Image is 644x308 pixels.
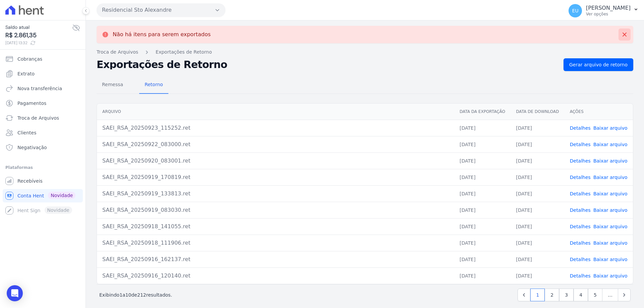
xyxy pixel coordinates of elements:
a: 1 [530,289,545,301]
th: Arquivo [97,104,454,120]
td: [DATE] [454,251,511,267]
td: [DATE] [454,169,511,185]
td: [DATE] [454,235,511,251]
div: SAEI_RSA_20250923_115252.ret [102,124,449,132]
a: Remessa [97,76,128,94]
span: Extrato [17,70,35,77]
span: Clientes [17,129,36,136]
span: Remessa [98,78,127,91]
div: SAEI_RSA_20250916_120140.ret [102,272,449,280]
a: Pagamentos [3,97,83,110]
td: [DATE] [511,169,565,185]
a: Gerar arquivo de retorno [563,58,633,71]
span: [DATE] 13:32 [5,40,72,46]
a: Detalhes [570,191,591,196]
td: [DATE] [454,136,511,152]
a: Cobranças [3,52,83,66]
span: Gerar arquivo de retorno [569,61,628,68]
a: Detalhes [570,142,591,147]
div: SAEI_RSA_20250919_083030.ret [102,206,449,214]
p: Exibindo a de resultados. [99,292,172,298]
div: SAEI_RSA_20250920_083001.ret [102,157,449,165]
a: Baixar arquivo [593,175,628,180]
span: 10 [125,292,131,298]
td: [DATE] [454,120,511,136]
span: Novidade [48,192,75,199]
th: Data da Exportação [454,104,511,120]
a: Baixar arquivo [593,191,628,196]
a: Detalhes [570,257,591,262]
button: EU [PERSON_NAME] Ver opções [563,1,644,20]
a: Detalhes [570,240,591,246]
span: Recebíveis [17,178,43,184]
span: Cobranças [17,56,42,62]
td: [DATE] [454,267,511,284]
nav: Breadcrumb [97,49,633,56]
a: Detalhes [570,207,591,213]
div: Plataformas [5,164,80,172]
a: 4 [574,289,588,301]
a: Detalhes [570,125,591,131]
span: 1 [119,292,122,298]
div: SAEI_RSA_20250918_141055.ret [102,223,449,231]
th: Ações [565,104,633,120]
a: Detalhes [570,273,591,279]
td: [DATE] [511,202,565,218]
span: Troca de Arquivos [17,115,59,121]
a: Baixar arquivo [593,125,628,131]
a: Next [618,289,631,301]
span: Nova transferência [17,85,62,92]
td: [DATE] [511,136,565,152]
a: Baixar arquivo [593,240,628,246]
a: Baixar arquivo [593,207,628,213]
div: Open Intercom Messenger [7,285,23,301]
a: Recebíveis [3,174,83,188]
a: Baixar arquivo [593,224,628,229]
td: [DATE] [511,251,565,267]
nav: Sidebar [5,52,80,217]
div: SAEI_RSA_20250916_162137.ret [102,255,449,263]
td: [DATE] [511,235,565,251]
a: Detalhes [570,175,591,180]
a: 2 [545,289,559,301]
span: Pagamentos [17,100,46,107]
span: Saldo atual [5,24,72,31]
span: EU [572,8,579,13]
td: [DATE] [454,202,511,218]
a: 3 [559,289,574,301]
span: Conta Hent [17,192,44,199]
td: [DATE] [454,218,511,235]
a: Retorno [139,76,168,94]
span: Negativação [17,144,47,151]
td: [DATE] [511,267,565,284]
td: [DATE] [454,152,511,169]
a: Extrato [3,67,83,80]
a: Nova transferência [3,82,83,95]
a: Clientes [3,126,83,139]
a: Troca de Arquivos [3,111,83,125]
th: Data de Download [511,104,565,120]
div: SAEI_RSA_20250918_111906.ret [102,239,449,247]
a: Detalhes [570,224,591,229]
div: SAEI_RSA_20250919_133813.ret [102,190,449,198]
span: Retorno [141,78,167,91]
a: Baixar arquivo [593,158,628,164]
a: Baixar arquivo [593,142,628,147]
a: Detalhes [570,158,591,164]
p: Ver opções [586,11,631,17]
a: Baixar arquivo [593,273,628,279]
span: 212 [137,292,146,298]
td: [DATE] [454,185,511,202]
td: [DATE] [511,218,565,235]
td: [DATE] [511,120,565,136]
a: Baixar arquivo [593,257,628,262]
div: SAEI_RSA_20250922_083000.ret [102,140,449,148]
a: Conta Hent Novidade [3,189,83,202]
a: Exportações de Retorno [156,49,212,56]
a: 5 [588,289,602,301]
button: Residencial Sto Alexandre [97,3,225,17]
span: R$ 2.861,35 [5,31,72,40]
a: Previous [518,289,530,301]
a: Negativação [3,141,83,154]
p: [PERSON_NAME] [586,5,631,11]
